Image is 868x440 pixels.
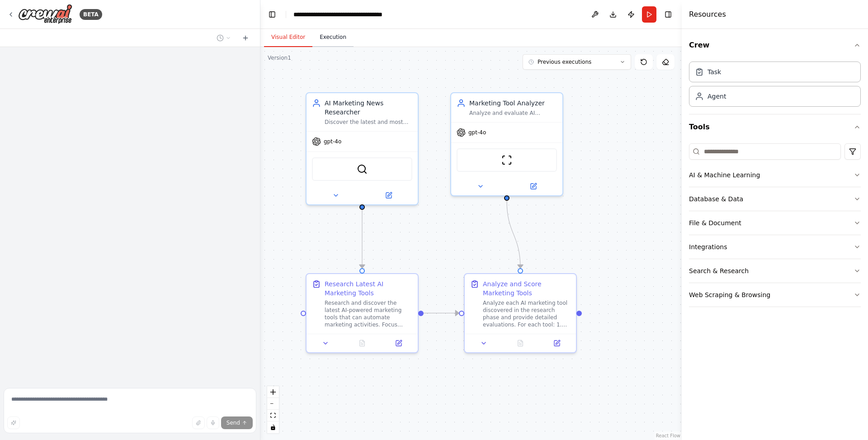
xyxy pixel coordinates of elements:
[267,398,279,410] button: zoom out
[363,190,414,201] button: Open in side panel
[238,33,253,43] button: Start a new chat
[383,338,414,349] button: Open in side panel
[689,33,861,58] button: Crew
[689,259,861,283] button: Search & Research
[312,28,354,47] button: Execution
[689,140,861,314] div: Tools
[207,416,219,429] button: Click to speak your automation idea
[468,129,486,136] span: gpt-4o
[424,308,459,317] g: Edge from 0ac39edd-1d78-4a32-9166-02cad29d7d81 to 68bdda62-d813-4939-99ae-1cd003e30e5c
[267,386,279,398] button: zoom in
[306,273,419,353] div: Research Latest AI Marketing ToolsResearch and discover the latest AI-powered marketing tools tha...
[662,8,675,21] button: Hide right sidebar
[18,4,72,24] img: Logo
[80,9,102,20] div: BETA
[343,338,382,349] button: No output available
[267,410,279,421] button: fit view
[7,416,20,429] button: Improve this prompt
[213,33,235,43] button: Switch to previous chat
[689,290,770,299] div: Web Scraping & Browsing
[325,279,412,298] div: Research Latest AI Marketing Tools
[325,299,412,328] div: Research and discover the latest AI-powered marketing tools that can automate marketing activitie...
[325,99,412,117] div: AI Marketing News Researcher
[656,433,680,438] a: React Flow attribution
[689,114,861,140] button: Tools
[483,299,571,328] div: Analyze each AI marketing tool discovered in the research phase and provide detailed evaluations....
[689,170,760,180] div: AI & Machine Learning
[226,419,240,426] span: Send
[267,421,279,433] button: toggle interactivity
[483,279,571,298] div: Analyze and Score Marketing Tools
[192,416,205,429] button: Upload files
[508,181,559,192] button: Open in side panel
[357,164,368,175] img: SerperDevTool
[464,273,577,353] div: Analyze and Score Marketing ToolsAnalyze each AI marketing tool discovered in the research phase ...
[689,9,726,20] h4: Resources
[266,8,278,21] button: Hide left sidebar
[267,386,279,433] div: React Flow controls
[541,338,572,349] button: Open in side panel
[469,99,557,108] div: Marketing Tool Analyzer
[469,109,557,117] div: Analyze and evaluate AI marketing tools discovered by researchers, focusing on their automation c...
[689,211,861,235] button: File & Document
[450,92,563,196] div: Marketing Tool AnalyzerAnalyze and evaluate AI marketing tools discovered by researchers, focusin...
[358,209,367,268] g: Edge from e91071c0-0414-4fa7-861d-4175eff1f3de to 0ac39edd-1d78-4a32-9166-02cad29d7d81
[324,138,341,145] span: gpt-4o
[689,235,861,259] button: Integrations
[501,155,512,166] img: ScrapeWebsiteTool
[501,338,540,349] button: No output available
[306,92,419,205] div: AI Marketing News ResearcherDiscover the latest and most exciting AI-powered marketing tools that...
[689,163,861,187] button: AI & Machine Learning
[708,92,726,101] div: Agent
[689,283,861,307] button: Web Scraping & Browsing
[264,28,312,47] button: Visual Editor
[689,242,727,251] div: Integrations
[689,194,743,203] div: Database & Data
[325,118,412,126] div: Discover the latest and most exciting AI-powered marketing tools that can automate marketing acti...
[221,416,253,429] button: Send
[708,67,721,76] div: Task
[502,200,525,268] g: Edge from e8d99436-4bd6-46a4-a5fa-8a64a15a981a to 68bdda62-d813-4939-99ae-1cd003e30e5c
[689,58,861,114] div: Crew
[268,54,291,62] div: Version 1
[689,187,861,211] button: Database & Data
[538,58,591,66] span: Previous executions
[689,266,749,275] div: Search & Research
[523,54,631,70] button: Previous executions
[293,10,395,19] nav: breadcrumb
[689,218,741,227] div: File & Document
